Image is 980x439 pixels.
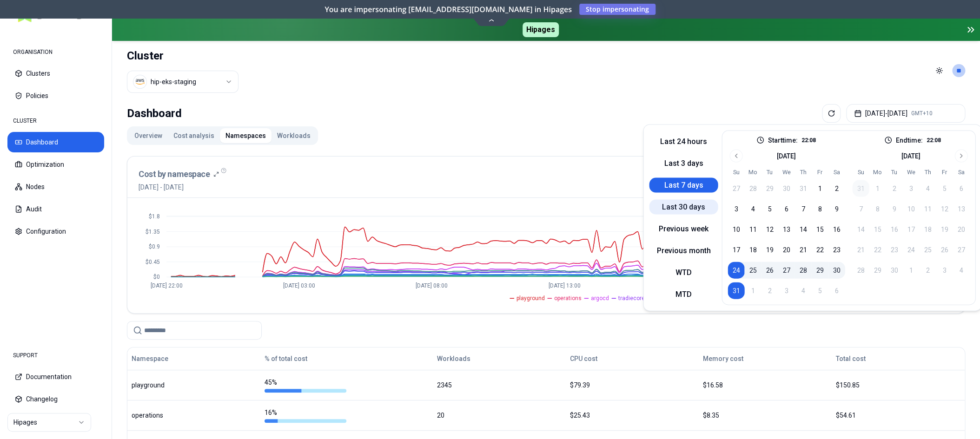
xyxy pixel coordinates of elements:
[7,199,104,219] button: Audit
[703,349,743,368] button: Memory cost
[132,380,256,390] div: playground
[649,265,718,280] button: WTD
[811,242,828,258] button: 22
[828,242,845,258] button: 23
[728,242,744,258] button: 17
[649,177,718,192] button: Last 7 days
[569,349,597,368] button: CPU cost
[132,411,256,420] div: operations
[151,282,183,289] tspan: [DATE] 22:00
[271,128,316,143] button: Workloads
[852,168,869,177] th: Sunday
[728,262,744,279] button: 24
[618,295,645,302] span: tradiecore
[523,22,559,37] span: Hipages
[149,243,160,250] tspan: $0.9
[649,243,718,258] button: Previous month
[728,201,744,217] button: 3
[437,349,470,368] button: Workloads
[919,168,936,177] th: Thursday
[283,282,315,289] tspan: [DATE] 03:00
[836,380,960,390] div: $150.85
[828,180,845,197] button: 2
[153,274,160,280] tspan: $0
[168,128,220,143] button: Cost analysis
[761,242,778,258] button: 19
[265,408,346,423] div: 16 %
[801,137,815,144] p: 22:08
[811,180,828,197] button: 1
[549,282,581,289] tspan: [DATE] 13:00
[886,168,902,177] th: Tuesday
[728,221,744,238] button: 10
[778,242,795,258] button: 20
[778,180,795,197] button: 30
[811,221,828,238] button: 15
[7,221,104,242] button: Configuration
[7,63,104,84] button: Clusters
[761,180,778,197] button: 29
[836,411,960,420] div: $54.61
[828,221,845,238] button: 16
[902,168,919,177] th: Wednesday
[795,221,811,238] button: 14
[761,201,778,217] button: 5
[149,213,160,220] tspan: $1.8
[744,262,761,279] button: 25
[703,380,828,390] div: $16.58
[778,168,795,177] th: Wednesday
[7,177,104,197] button: Nodes
[728,168,744,177] th: Sunday
[895,137,922,144] label: End time:
[265,349,307,368] button: % of total cost
[828,262,845,279] button: 30
[846,104,965,123] button: [DATE]-[DATE]GMT+10
[795,242,811,258] button: 21
[953,168,969,177] th: Saturday
[744,242,761,258] button: 18
[778,262,795,279] button: 27
[127,48,238,63] h1: Cluster
[761,262,778,279] button: 26
[954,150,967,163] button: Go to next month
[728,180,744,197] button: 27
[127,71,238,93] button: Select a value
[768,137,797,144] label: Start time:
[7,154,104,175] button: Optimization
[778,201,795,217] button: 6
[795,180,811,197] button: 31
[591,295,609,302] span: argocd
[811,168,828,177] th: Friday
[7,111,104,130] div: CLUSTER
[926,137,940,144] p: 22:08
[7,389,104,409] button: Changelog
[828,201,845,217] button: 9
[828,168,845,177] th: Saturday
[811,201,828,217] button: 8
[744,168,761,177] th: Monday
[703,411,828,420] div: $8.35
[569,411,694,420] div: $25.43
[7,132,104,152] button: Dashboard
[744,201,761,217] button: 4
[7,346,104,365] div: SUPPORT
[7,43,104,61] div: ORGANISATION
[649,134,718,149] button: Last 24 hours
[649,156,718,170] button: Last 3 days
[795,262,811,279] button: 28
[265,378,346,393] div: 45 %
[146,229,160,235] tspan: $1.35
[836,349,866,368] button: Total cost
[127,104,182,123] div: Dashboard
[649,287,718,301] button: MTD
[151,77,196,86] div: hip-eks-staging
[554,295,582,302] span: operations
[437,380,561,390] div: 2345
[569,380,694,390] div: $79.39
[220,128,271,143] button: Namespaces
[911,110,933,117] span: GMT+10
[795,201,811,217] button: 7
[936,168,953,177] th: Friday
[139,183,219,192] span: [DATE] - [DATE]
[7,367,104,387] button: Documentation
